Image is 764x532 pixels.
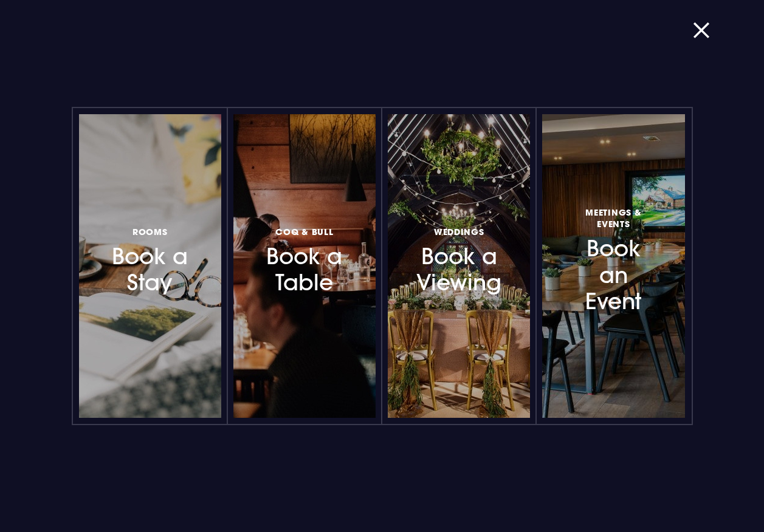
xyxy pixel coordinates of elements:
[79,114,221,418] a: RoomsBook a Stay
[415,223,503,296] h3: Book a Viewing
[388,114,530,418] a: WeddingsBook a Viewing
[542,114,684,418] a: Meetings & EventsBook an Event
[570,206,658,230] span: Meetings & Events
[233,114,376,418] a: Coq & BullBook a Table
[434,226,484,237] span: Weddings
[106,223,194,296] h3: Book a Stay
[132,226,168,237] span: Rooms
[260,223,348,296] h3: Book a Table
[570,205,658,315] h3: Book an Event
[275,226,333,237] span: Coq & Bull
